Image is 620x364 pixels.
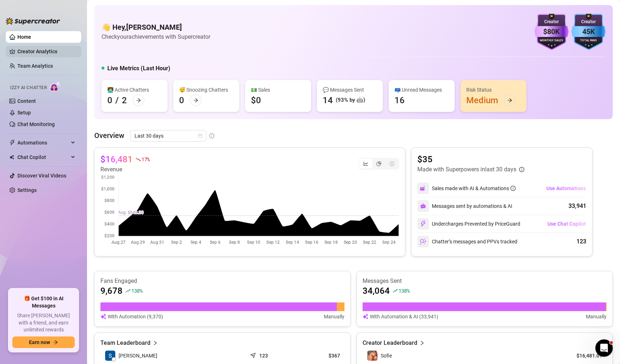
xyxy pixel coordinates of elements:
img: Chat Copilot [9,155,14,160]
img: svg%3e [420,221,426,227]
span: arrow-right [193,98,198,103]
article: Made with Superpowers in last 30 days [417,165,516,174]
span: dollar-circle [389,161,394,166]
img: svg%3e [420,185,426,192]
a: Creator Analytics [17,46,75,57]
div: 14 [323,95,333,106]
a: Discover Viral Videos [17,173,66,179]
article: Team Leaderboard [100,339,150,347]
span: Use Automations [546,185,586,191]
div: 0 [179,95,184,106]
span: arrow-right [507,98,512,103]
iframe: Intercom live chat [595,339,613,357]
span: rise [125,288,131,293]
article: Overview [94,130,124,141]
span: right [419,339,425,347]
div: segmented control [359,158,399,170]
span: arrow-right [136,98,141,103]
article: $35 [417,154,524,165]
a: Content [17,98,36,104]
span: thunderbolt [9,140,15,146]
span: fall [136,157,141,162]
a: Settings [17,187,37,193]
article: Messages Sent [363,277,607,285]
article: Check your achievements with Supercreator [102,32,210,41]
div: Undercharges Prevented by PriceGuard [417,218,520,230]
span: 138 % [131,287,142,294]
div: 33,941 [569,202,586,210]
a: Team Analytics [17,63,53,69]
img: purple-badge-B9DA21FR.svg [534,14,569,50]
article: $16,481 [100,154,133,165]
article: With Automation & AI (33,941) [370,313,438,321]
div: Creator [534,18,569,25]
article: 9,678 [100,285,123,297]
img: svg%3e [100,313,106,321]
div: 💬 Messages Sent [323,86,377,94]
div: 📪 Unread Messages [394,86,449,94]
div: Creator [571,18,605,25]
span: line-chart [363,161,368,166]
div: 45K [571,26,605,37]
img: svg%3e [363,313,368,321]
span: 🎁 Get $100 in AI Messages [12,295,75,309]
article: Manually [586,313,607,321]
span: 17 % [141,156,150,163]
h5: Live Metrics (Last Hour) [107,64,170,73]
span: Use Chat Copilot [547,221,586,227]
div: 😴 Snoozing Chatters [179,86,233,94]
a: Home [17,34,31,40]
div: Chatter’s messages and PPVs tracked [417,236,517,247]
div: Total Fans [571,38,605,43]
span: pie-chart [376,161,381,166]
span: calendar [198,134,202,138]
div: 123 [576,237,586,246]
a: Setup [17,110,31,116]
span: info-circle [209,133,214,138]
img: svg%3e [420,238,426,245]
div: Risk Status [466,86,521,94]
div: 2 [122,95,127,106]
span: Share [PERSON_NAME] with a friend, and earn unlimited rewards [12,312,75,334]
button: Earn nowarrow-right [12,336,75,348]
article: With Automation (9,370) [108,313,163,321]
article: Manually [324,313,344,321]
img: logo-BBDzfeDw.svg [6,17,60,25]
article: $367 [300,352,340,359]
img: Sofie Gostosa [105,351,115,361]
span: Sofie [381,353,392,359]
span: Izzy AI Chatter [10,84,47,91]
div: 16 [394,95,405,106]
span: arrow-right [53,340,58,345]
span: Automations [17,137,69,148]
div: (93% by 🤖) [336,96,365,105]
article: 34,064 [363,285,390,297]
div: $80K [534,26,569,37]
div: Monthly Sales [534,38,569,43]
h4: 👋 Hey, [PERSON_NAME] [102,22,210,32]
div: Sales made with AI & Automations [432,184,516,192]
span: Last 30 days [135,130,202,141]
span: send [250,351,257,358]
span: info-circle [511,186,516,191]
img: blue-badge-DgoSNQY1.svg [571,14,605,50]
span: right [153,339,158,347]
div: 💵 Sales [251,86,305,94]
div: 👩‍💻 Active Chatters [107,86,162,94]
a: Chat Monitoring [17,121,55,127]
button: Use Chat Copilot [547,218,586,230]
button: Use Automations [546,183,586,194]
span: Earn now [29,339,50,345]
article: Fans Engaged [100,277,344,285]
span: [PERSON_NAME] [119,352,157,360]
div: $0 [251,95,261,106]
div: Messages sent by automations & AI [417,200,512,212]
article: Revenue [100,165,150,174]
article: 123 [259,352,268,359]
span: 138 % [398,287,410,294]
img: Sofie [367,351,377,361]
span: rise [393,288,398,293]
img: AI Chatter [50,81,61,92]
span: info-circle [519,167,524,172]
article: $16,481.01 [569,352,602,359]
